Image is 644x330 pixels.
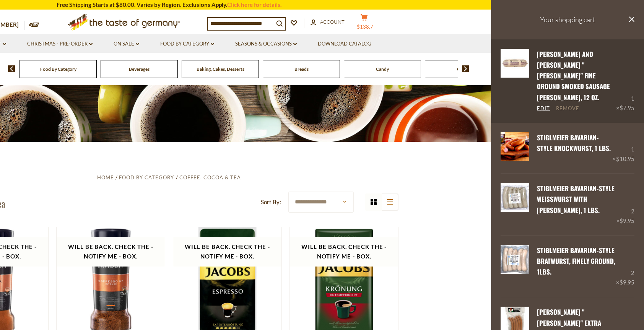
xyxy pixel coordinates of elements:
img: next arrow [462,65,469,72]
a: Schaller and Weber Braunschweiger Liverwurst [501,49,529,113]
a: Food By Category [119,174,174,180]
img: Schaller and Weber Braunschweiger Liverwurst [501,49,529,78]
a: Stiglmeier Bavarian-style Bratwurst, finely ground, 1lbs. [501,245,529,288]
a: Food By Category [40,66,76,72]
a: Edit [537,105,550,112]
span: $9.95 [620,279,634,286]
a: Stiglmeier Bavarian-style Weisswurst with [PERSON_NAME], 1 lbs. [537,184,615,215]
a: Home [97,174,114,180]
a: Stiglmeier Bavarian-style Weisswurst with Parsley, 1 lbs. [501,183,529,226]
a: Coffee, Cocoa & Tea [179,174,241,180]
div: 2 × [616,245,634,288]
div: 2 × [616,183,634,226]
span: $9.95 [620,217,634,224]
a: [PERSON_NAME] and [PERSON_NAME] "[PERSON_NAME]" Fine Ground Smoked Sausage [PERSON_NAME], 12 oz. [537,49,610,102]
img: Stiglmeier Bavarian-style Weisswurst with Parsley, 1 lbs. [501,183,529,212]
a: Stiglmeier Bavarian-style Bratwurst, finely ground, 1lbs. [537,245,615,277]
span: $138.7 [357,24,373,30]
a: Account [311,18,345,26]
a: On Sale [114,40,139,48]
a: Seasons & Occasions [235,40,297,48]
a: Baking, Cakes, Desserts [197,66,244,72]
div: 1 × [616,49,634,113]
a: Remove [556,105,579,112]
label: Sort By: [261,197,281,207]
button: $138.7 [353,14,376,33]
a: Beverages [129,66,150,72]
a: Candy [376,66,389,72]
div: 1 × [613,132,634,164]
a: Food By Category [160,40,214,48]
a: Breads [294,66,309,72]
img: Stiglmeier Bavarian-style Bratwurst, finely ground, 1lbs. [501,245,529,274]
a: Stiglmeier Bavarian-style Knockwurst, 1 lbs. [537,133,611,153]
a: Download Catalog [318,40,371,48]
span: Account [320,19,345,25]
span: $7.95 [620,104,634,111]
a: Christmas - PRE-ORDER [27,40,93,48]
a: Click here for details. [227,1,281,8]
img: Stiglmeier Bavarian-style Knockwurst, 1 lbs. [501,132,529,161]
a: Stiglmeier Bavarian-style Knockwurst, 1 lbs. [501,132,529,164]
span: $10.95 [616,155,634,162]
img: previous arrow [8,65,15,72]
